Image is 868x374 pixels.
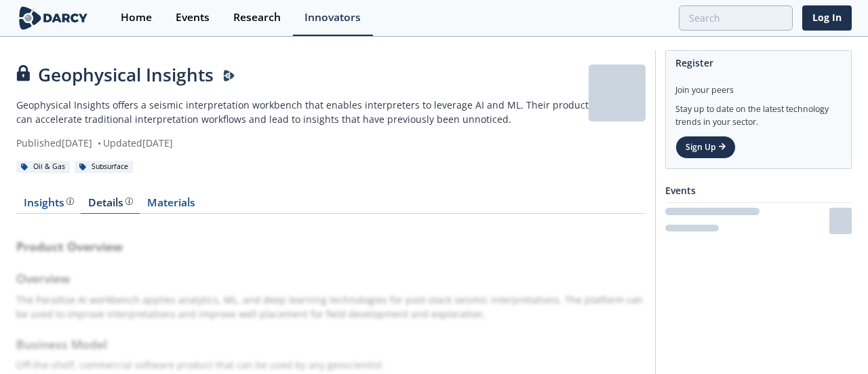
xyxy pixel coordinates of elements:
div: Research [233,12,281,23]
a: Sign Up [675,136,736,159]
img: logo-wide.svg [16,6,90,30]
a: Log In [802,5,852,31]
a: Insights [16,198,81,214]
img: information.svg [66,198,74,205]
div: Details [88,198,133,208]
div: Published [DATE] Updated [DATE] [16,136,589,150]
span: • [95,136,103,149]
a: Materials [140,198,202,214]
div: Geophysical Insights [16,62,589,88]
div: Stay up to date on the latest technology trends in your sector. [675,96,842,128]
div: Subsurface [75,161,133,173]
div: Insights [24,198,74,208]
p: Geophysical Insights offers a seismic interpretation workbench that enables interpreters to lever... [16,98,589,126]
a: Details [81,198,140,214]
img: Darcy Presenter [223,70,235,82]
div: Register [675,51,842,75]
div: Events [665,179,852,202]
div: Oil & Gas [16,161,70,173]
input: Advanced Search [679,5,793,31]
div: Innovators [304,12,361,23]
div: Events [176,12,210,23]
div: Home [121,12,152,23]
img: information.svg [125,198,133,205]
div: Join your peers [675,75,842,96]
